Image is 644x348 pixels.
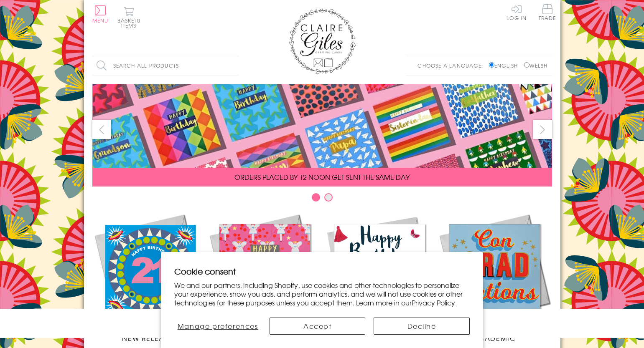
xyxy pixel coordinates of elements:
button: Accept [270,318,365,335]
a: Birthdays [322,212,437,343]
input: English [489,62,494,68]
button: Basket0 items [117,7,140,28]
button: Carousel Page 2 [324,193,333,202]
label: Welsh [524,62,548,69]
a: Log In [507,4,527,20]
button: Decline [374,318,469,335]
span: 0 items [121,17,140,29]
span: Trade [539,4,556,20]
a: New Releases [92,212,207,343]
a: Christmas [207,212,322,343]
a: Academic [437,212,552,343]
h2: Cookie consent [174,265,470,277]
p: Choose a language: [417,62,487,69]
input: Welsh [524,62,529,68]
span: ORDERS PLACED BY 12 NOON GET SENT THE SAME DAY [234,172,410,182]
button: Menu [92,5,109,23]
button: next [533,120,552,139]
img: Claire Giles Greetings Cards [289,8,356,74]
p: We and our partners, including Shopify, use cookies and other technologies to personalize your ex... [174,281,470,307]
button: prev [92,120,111,139]
button: Manage preferences [174,318,261,335]
input: Search all products [92,56,239,75]
span: Manage preferences [178,321,258,331]
a: Trade [539,4,556,22]
a: Privacy Policy [412,298,455,308]
label: English [489,62,522,69]
button: Carousel Page 1 (Current Slide) [312,193,320,202]
input: Search [230,56,239,75]
span: Menu [92,17,109,24]
div: Carousel Pagination [92,193,552,206]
